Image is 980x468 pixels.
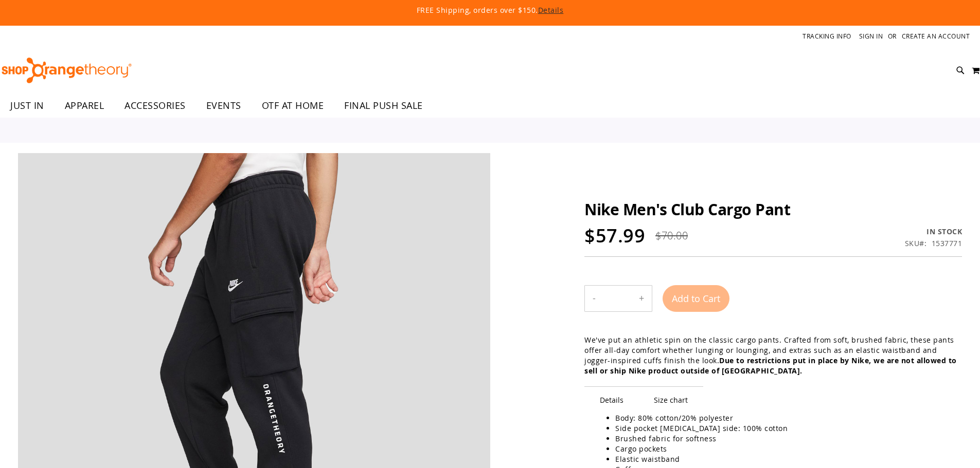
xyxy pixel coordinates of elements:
span: APPAREL [65,94,104,117]
button: Decrease product quantity [585,286,603,311]
strong: SKU [905,238,927,248]
a: Sign In [859,32,883,41]
div: We've put an athletic spin on the classic cargo pants. Crafted from soft, brushed fabric, these p... [584,335,962,376]
li: Side pocket [MEDICAL_DATA] side: 100% cotton [615,423,952,434]
span: $57.99 [584,223,645,248]
a: EVENTS [196,94,252,118]
span: Details [584,386,639,413]
li: Elastic waistband [615,454,952,464]
span: JUST IN [10,94,44,117]
input: Product quantity [603,286,631,311]
b: Due to restrictions put in place by Nike, we are not allowed to sell or ship Nike product outside... [584,355,957,376]
a: OTF AT HOME [252,94,334,118]
a: Tracking Info [803,32,851,41]
a: ACCESSORIES [114,94,196,118]
div: 1537771 [932,238,963,249]
span: Nike Men's Club Cargo Pant [584,199,790,220]
li: Brushed fabric for softness [615,434,952,444]
a: Create an Account [902,32,970,41]
span: EVENTS [206,94,241,117]
button: Increase product quantity [631,286,652,311]
span: OTF AT HOME [262,94,324,117]
span: FINAL PUSH SALE [344,94,423,117]
li: Body: 80% cotton/20% polyester [615,413,952,423]
p: FREE Shipping, orders over $150. [182,5,799,15]
a: FINAL PUSH SALE [334,94,433,118]
span: ACCESSORIES [124,94,186,117]
li: Cargo pockets [615,444,952,454]
div: Availability [905,227,963,237]
span: $70.00 [655,229,688,242]
a: Details [538,5,564,15]
span: Size chart [638,386,703,413]
a: APPAREL [55,94,115,117]
div: In stock [905,227,963,237]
